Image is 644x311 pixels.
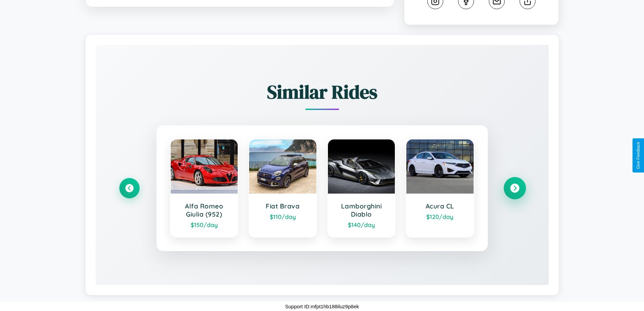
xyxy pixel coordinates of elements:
div: $ 110 /day [256,213,310,220]
h3: Alfa Romeo Giulia (952) [177,202,231,218]
a: Fiat Brava$110/day [248,139,317,238]
div: $ 150 /day [177,221,231,228]
h2: Similar Rides [119,79,525,105]
div: $ 120 /day [413,213,467,220]
div: $ 140 /day [335,221,388,228]
a: Alfa Romeo Giulia (952)$150/day [170,139,239,238]
h3: Fiat Brava [256,202,310,210]
p: Support ID: mfpt1hb188iluz9p8ek [285,302,359,311]
h3: Lamborghini Diablo [335,202,388,218]
div: Give Feedback [636,142,641,169]
a: Lamborghini Diablo$140/day [327,139,396,238]
a: Acura CL$120/day [406,139,474,238]
h3: Acura CL [413,202,467,210]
